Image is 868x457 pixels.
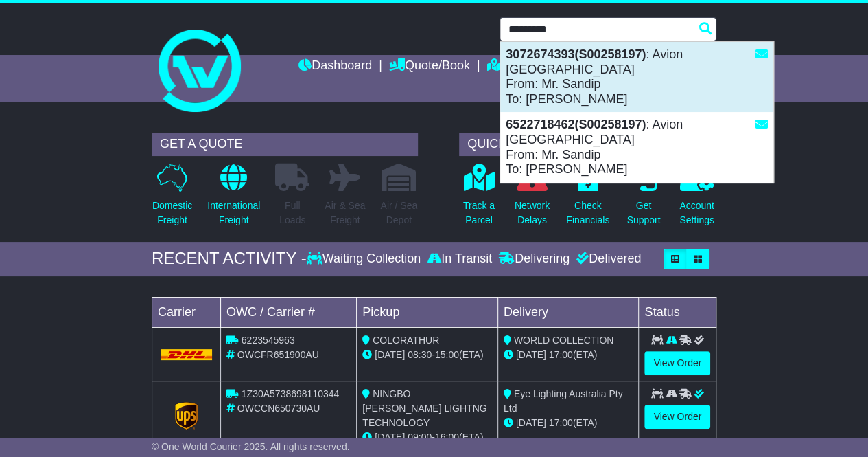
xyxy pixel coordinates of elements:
[626,199,660,227] p: Get Support
[152,249,307,269] div: RECENT ACTIVITY -
[275,199,309,227] p: Full Loads
[389,55,470,78] a: Quote/Book
[565,163,610,235] a: CheckFinancials
[357,297,498,327] td: Pickup
[237,349,319,360] span: OWCFR651900AU
[152,199,192,227] p: Domestic Freight
[161,349,212,360] img: DHL.png
[679,163,715,235] a: AccountSettings
[504,388,623,414] span: Eye Lighting Australia Pty Ltd
[514,163,550,235] a: NetworkDelays
[515,199,550,227] p: Network Delays
[373,335,439,346] span: COLORATHUR
[504,348,633,362] div: (ETA)
[506,47,646,61] strong: 3072674393(S00258197)
[639,297,716,327] td: Status
[408,349,432,360] span: 08:30
[463,199,495,227] p: Track a Parcel
[375,349,405,360] span: [DATE]
[435,349,459,360] span: 15:00
[362,388,486,428] span: NINGBO [PERSON_NAME] LIGHTNG TECHNOLOGY
[307,252,424,267] div: Waiting Collection
[487,55,548,78] a: Tracking
[298,55,372,78] a: Dashboard
[549,417,573,428] span: 17:00
[573,252,641,267] div: Delivered
[237,403,320,414] span: OWCCN650730AU
[516,349,546,360] span: [DATE]
[459,133,716,156] div: QUICK ACTIONS
[500,42,773,112] div: : Avion [GEOGRAPHIC_DATA] From: Mr. Sandip To: [PERSON_NAME]
[424,252,495,267] div: In Transit
[242,335,295,346] span: 6223545963
[152,441,350,452] span: © One World Courier 2025. All rights reserved.
[516,417,546,428] span: [DATE]
[408,432,432,443] span: 09:00
[566,199,609,227] p: Check Financials
[220,297,356,327] td: OWC / Carrier #
[500,112,773,182] div: : Avion [GEOGRAPHIC_DATA] From: Mr. Sandip To: [PERSON_NAME]
[175,402,198,430] img: GetCarrierServiceLogo
[152,163,193,235] a: DomesticFreight
[644,351,710,375] a: View Order
[152,297,220,327] td: Carrier
[495,252,573,267] div: Delivering
[375,432,405,443] span: [DATE]
[435,432,459,443] span: 16:00
[497,297,639,327] td: Delivery
[380,199,417,227] p: Air / Sea Depot
[626,163,661,235] a: GetSupport
[679,199,714,227] p: Account Settings
[207,163,261,235] a: InternationalFreight
[362,430,492,445] div: - (ETA)
[644,405,710,429] a: View Order
[549,349,573,360] span: 17:00
[152,133,418,156] div: GET A QUOTE
[325,199,365,227] p: Air & Sea Freight
[362,348,492,362] div: - (ETA)
[514,335,613,346] span: WORLD COLLECTION
[207,199,260,227] p: International Freight
[504,416,633,430] div: (ETA)
[462,163,495,235] a: Track aParcel
[506,118,646,131] strong: 6522718462(S00258197)
[242,388,339,399] span: 1Z30A5738698110344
